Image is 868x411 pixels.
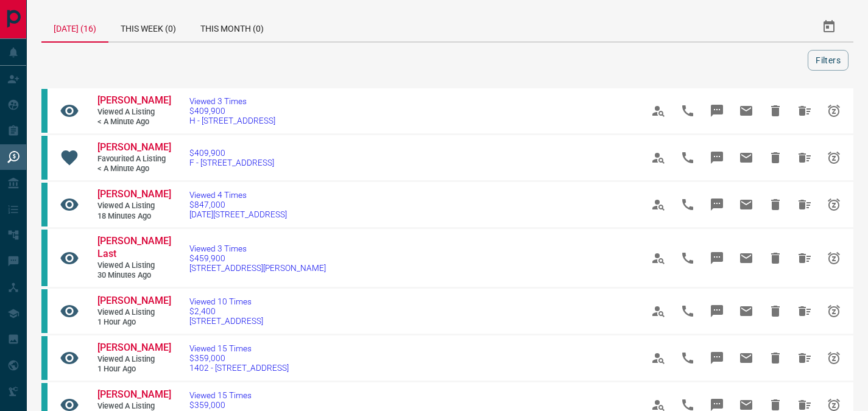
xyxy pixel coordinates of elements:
[189,158,274,167] span: F - [STREET_ADDRESS]
[644,143,673,172] span: View Profile
[644,297,673,326] span: View Profile
[41,183,48,227] div: condos.ca
[790,343,819,373] span: Hide All from Connor Emery
[732,244,761,273] span: Email
[732,190,761,219] span: Email
[41,289,48,333] div: condos.ca
[790,143,819,172] span: Hide All from Dee Bee
[790,190,819,219] span: Hide All from Sue Miller
[97,117,171,127] span: < a minute ago
[761,343,790,373] span: Hide
[819,190,849,219] span: Snooze
[644,190,673,219] span: View Profile
[188,12,276,41] div: This Month (0)
[189,190,287,200] span: Viewed 4 Times
[761,244,790,273] span: Hide
[189,116,275,125] span: H - [STREET_ADDRESS]
[189,148,274,158] span: $409,900
[673,297,702,326] span: Call
[189,263,326,273] span: [STREET_ADDRESS][PERSON_NAME]
[97,270,171,281] span: 30 minutes ago
[702,343,732,373] span: Message
[673,244,702,273] span: Call
[189,353,289,363] span: $359,000
[97,388,171,401] a: [PERSON_NAME]
[644,96,673,125] span: View Profile
[97,307,171,318] span: Viewed a Listing
[189,209,287,219] span: [DATE][STREET_ADDRESS]
[189,148,274,167] a: $409,900F - [STREET_ADDRESS]
[97,141,171,154] a: [PERSON_NAME]
[761,297,790,326] span: Hide
[189,96,275,106] span: Viewed 3 Times
[673,343,702,373] span: Call
[97,188,171,201] a: [PERSON_NAME]
[97,211,171,222] span: 18 minutes ago
[189,244,326,253] span: Viewed 3 Times
[97,201,171,211] span: Viewed a Listing
[189,343,289,353] span: Viewed 15 Times
[189,106,275,116] span: $409,900
[819,244,849,273] span: Snooze
[41,136,48,180] div: condos.ca
[189,297,263,306] span: Viewed 10 Times
[41,89,48,133] div: condos.ca
[189,200,287,209] span: $847,000
[644,244,673,273] span: View Profile
[189,316,263,326] span: [STREET_ADDRESS]
[673,190,702,219] span: Call
[702,143,732,172] span: Message
[97,261,171,271] span: Viewed a Listing
[761,96,790,125] span: Hide
[189,306,263,316] span: $2,400
[97,354,171,365] span: Viewed a Listing
[702,96,732,125] span: Message
[189,96,275,125] a: Viewed 3 Times$409,900H - [STREET_ADDRESS]
[97,235,171,261] a: [PERSON_NAME] Last
[673,96,702,125] span: Call
[189,297,263,326] a: Viewed 10 Times$2,400[STREET_ADDRESS]
[97,188,171,200] span: [PERSON_NAME]
[97,342,171,354] a: [PERSON_NAME]
[97,235,171,259] span: [PERSON_NAME] Last
[41,336,48,380] div: condos.ca
[97,107,171,118] span: Viewed a Listing
[732,96,761,125] span: Email
[819,143,849,172] span: Snooze
[97,94,171,107] a: [PERSON_NAME]
[97,388,171,400] span: [PERSON_NAME]
[702,244,732,273] span: Message
[97,141,171,153] span: [PERSON_NAME]
[189,390,263,400] span: Viewed 15 Times
[732,297,761,326] span: Email
[97,154,171,164] span: Favourited a Listing
[97,364,171,374] span: 1 hour ago
[189,244,326,273] a: Viewed 3 Times$459,900[STREET_ADDRESS][PERSON_NAME]
[97,295,171,307] a: [PERSON_NAME]
[189,190,287,219] a: Viewed 4 Times$847,000[DATE][STREET_ADDRESS]
[189,343,289,373] a: Viewed 15 Times$359,0001402 - [STREET_ADDRESS]
[732,343,761,373] span: Email
[732,143,761,172] span: Email
[790,297,819,326] span: Hide All from Jennie Sanderson
[644,343,673,373] span: View Profile
[97,295,171,306] span: [PERSON_NAME]
[761,143,790,172] span: Hide
[189,363,289,373] span: 1402 - [STREET_ADDRESS]
[814,12,844,41] button: Select Date Range
[97,94,171,106] span: [PERSON_NAME]
[189,253,326,263] span: $459,900
[41,12,108,43] div: [DATE] (16)
[819,96,849,125] span: Snooze
[702,297,732,326] span: Message
[790,244,819,273] span: Hide All from Hollie Last
[97,342,171,353] span: [PERSON_NAME]
[808,50,849,71] button: Filters
[819,343,849,373] span: Snooze
[108,12,188,41] div: This Week (0)
[41,230,48,286] div: condos.ca
[97,317,171,328] span: 1 hour ago
[790,96,819,125] span: Hide All from Dee Bee
[761,190,790,219] span: Hide
[673,143,702,172] span: Call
